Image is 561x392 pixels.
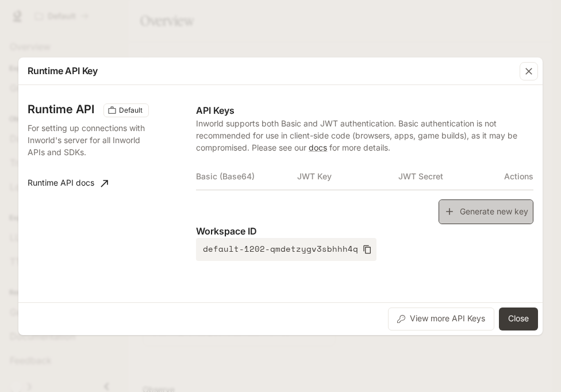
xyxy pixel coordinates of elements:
a: Runtime API docs [23,172,113,195]
th: JWT Secret [398,163,499,190]
button: Close [499,308,538,330]
button: default-1202-qmdetzygv3sbhhh4q [196,238,376,261]
p: Runtime API Key [28,64,98,78]
span: Default [114,105,147,116]
a: docs [309,143,327,152]
th: Basic (Base64) [196,163,297,190]
th: JWT Key [297,163,398,190]
button: Generate new key [439,199,533,224]
p: Inworld supports both Basic and JWT authentication. Basic authentication is not recommended for u... [196,117,533,153]
button: View more API Keys [388,308,494,330]
div: These keys will apply to your current workspace only [103,103,149,117]
th: Actions [499,163,533,190]
p: For setting up connections with Inworld's server for all Inworld APIs and SDKs. [28,122,147,158]
p: Workspace ID [196,224,533,238]
p: API Keys [196,103,533,117]
h3: Runtime API [28,103,94,115]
